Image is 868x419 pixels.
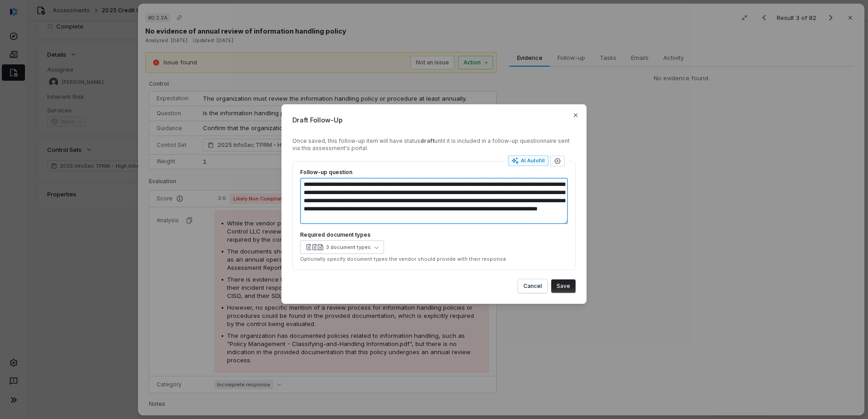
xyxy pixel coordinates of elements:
button: AI Autofill [508,156,548,166]
span: Draft Follow-Up [292,115,576,125]
label: Required document types [300,231,568,239]
strong: draft [420,137,434,144]
label: Follow-up question [300,169,568,176]
p: Optionally specify document types the vendor should provide with their response [300,256,568,263]
div: AI Autofill [512,157,545,165]
div: Once saved, this follow-up item will have status until it is included in a follow-up questionnair... [292,137,576,152]
button: Save [551,279,576,293]
div: 3 document types [326,244,371,251]
button: Cancel [518,279,547,293]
